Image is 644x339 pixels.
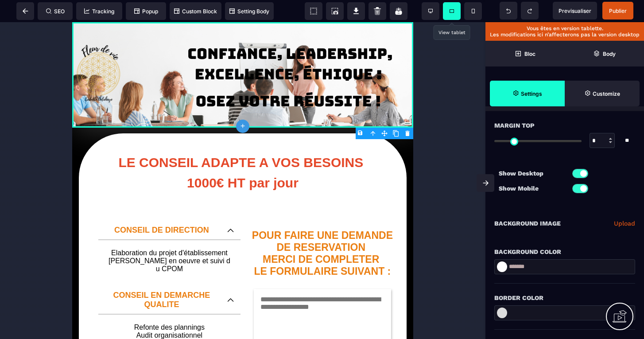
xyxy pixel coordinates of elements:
[565,41,644,66] span: Open Layer Manager
[35,227,159,251] p: Elaboration du projet d'établissement [PERSON_NAME] en oeuvre et suivi du CPOM
[565,81,640,106] span: Open Style Manager
[614,218,635,229] a: Upload
[305,2,322,20] span: View components
[490,81,565,106] span: Settings
[229,8,269,15] span: Setting Body
[485,41,565,66] span: Open Blocks
[46,8,65,15] span: SEO
[609,8,627,14] span: Publier
[35,301,159,325] p: Refonte des plannings Audit organisationnel Optimisation des transmissions
[499,168,565,179] p: Show Desktop
[559,8,591,14] span: Previsualiser
[33,269,146,287] p: CONSEIL EN DEMARCHE QUALITE
[494,120,535,131] span: Margin Top
[180,207,324,255] b: POUR FAIRE UNE DEMANDE DE RESERVATION MERCI DE COMPLETER LE FORMULAIRE SUIVANT :
[174,8,217,15] span: Custom Block
[494,218,561,229] p: Background Image
[490,25,640,31] p: Vous êtes en version tablette.
[134,8,158,15] span: Popup
[46,133,295,168] b: LE CONSEIL ADAPTE A VOS BESOINS 1000€ HT par jour
[326,2,344,20] span: Screenshot
[494,292,635,303] div: Border Color
[521,90,542,97] strong: Settings
[84,8,114,15] span: Tracking
[33,203,146,213] p: CONSEIL DE DIRECTION
[499,183,565,194] p: Show Mobile
[490,31,640,38] p: Les modifications ici n’affecterons pas la version desktop
[603,51,616,57] strong: Body
[524,51,535,57] strong: Bloc
[494,246,635,257] div: Background Color
[553,2,597,19] span: Preview
[593,90,620,97] strong: Customize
